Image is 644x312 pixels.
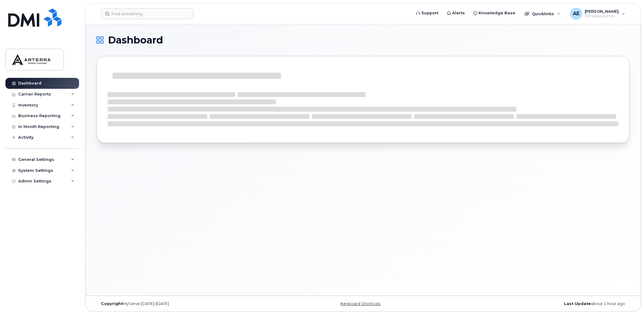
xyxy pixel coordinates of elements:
[452,301,630,306] div: about 1 hour ago
[108,36,163,45] span: Dashboard
[101,301,123,306] strong: Copyright
[96,301,274,306] div: MyServe [DATE]–[DATE]
[564,301,591,306] strong: Last Update
[341,301,380,306] a: Keyboard Shortcuts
